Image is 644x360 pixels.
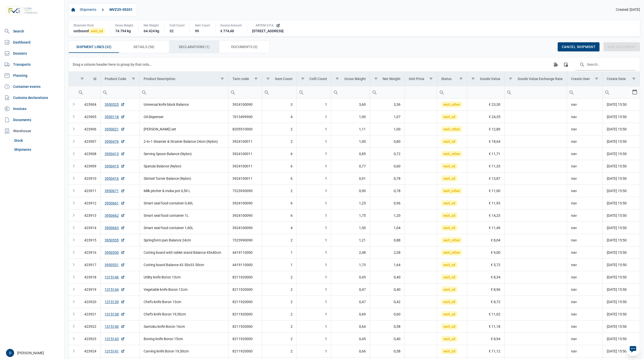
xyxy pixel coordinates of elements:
td: 1 [297,234,331,246]
td: Oil dispenser [140,111,228,123]
input: Filter cell [101,86,139,98]
a: Customs declarations [2,93,62,103]
td: 1,20 [370,209,405,222]
td: 2 [262,135,297,148]
td: 1 [297,123,331,135]
td: nav [567,160,602,172]
td: 0,40 [370,333,405,345]
td: 7013499900 [228,111,262,123]
a: Stock [12,136,62,145]
input: Filter cell [297,86,331,98]
td: nav [567,222,602,234]
td: 0,69 [331,308,370,320]
td: 0,42 [370,296,405,308]
td: Filter cell [467,86,505,98]
td: 8211920000 [228,296,262,308]
td: Column Taric code [228,72,262,86]
td: Filter cell [228,86,262,98]
td: nav [567,185,602,197]
td: 423916 [76,246,101,259]
td: Filter cell [297,86,331,98]
span: Declarations (1) [179,44,210,50]
td: 1,11 [331,123,370,135]
a: 1315146 [105,275,125,280]
td: 423910 [76,172,101,185]
td: 2 [262,320,297,333]
td: 4 [262,111,297,123]
td: 1,73 [331,259,370,271]
td: 6 [262,197,297,209]
td: Universal knife block Balance [140,98,228,111]
td: nav [567,209,602,222]
td: 0,45 [331,271,370,283]
a: 3950525 [105,102,125,107]
td: Carving knife Boron 19,50cm [140,345,228,357]
div: Search box [297,86,306,98]
td: nav [567,111,602,123]
input: Filter cell [370,86,405,98]
input: Filter cell [331,86,370,98]
td: nav [567,123,602,135]
td: Column Product Code [101,72,140,86]
input: Filter cell [567,86,602,98]
td: 0,78 [370,185,405,197]
td: 1,21 [331,234,370,246]
td: 423905 [76,111,101,123]
td: Boning knife Boron 15cm [140,333,228,345]
td: 1,50 [331,222,370,234]
td: [PERSON_NAME] set [140,123,228,135]
span: Show filter options for column 'Id' [80,77,84,81]
td: 0,91 [331,172,370,185]
a: Invoices [2,104,62,114]
a: 3950661 [105,201,125,206]
td: 423906 [76,123,101,135]
td: Expand [69,259,76,271]
td: 3924100090 [228,209,262,222]
span: Show filter options for column 'Item Count' [266,77,270,81]
td: Column Status [437,72,467,86]
td: nav [567,135,602,148]
td: 1 [297,283,331,296]
span: Cancel shipment [562,45,595,49]
td: 1 [297,185,331,197]
td: 423924 [76,345,101,357]
a: 3950413 [105,151,125,156]
td: Slotted Turner Balance (Nylon) [140,172,228,185]
td: 423915 [76,234,101,246]
td: 2,48 [331,246,370,259]
td: Column Goods Value Exchange Rate [504,72,567,86]
a: 3950662 [105,213,125,218]
td: 1 [297,271,331,283]
td: 1 [297,333,331,345]
td: 8211920000 [228,333,262,345]
div: Column Chooser [561,60,570,69]
div: Select [632,86,638,98]
input: Search in the data grid [575,58,636,70]
span: Show filter options for column 'Colli Count' [301,77,305,81]
td: Column Net Weight [370,72,405,86]
td: Column Item Count [262,72,297,86]
td: 6 [262,209,297,222]
td: 423913 [76,209,101,222]
td: 2 [262,123,297,135]
td: 8211920000 [228,271,262,283]
td: 3924100011 [228,160,262,172]
td: 1 [297,246,331,259]
span: Show filter options for column 'Gross Weight' [335,77,339,81]
td: Expand [69,197,76,209]
td: 3,60 [331,98,370,111]
td: 1,75 [331,209,370,222]
td: Expand [69,222,76,234]
td: Column Id [76,72,101,86]
td: Smart seal food container 1L [140,209,228,222]
td: 8211920000 [228,320,262,333]
td: 8205510000 [228,123,262,135]
td: Filter cell [504,86,567,98]
span: Details (58) [134,44,154,50]
span: Show filter options for column 'Unit Price' [429,77,433,81]
td: 4419110000 [228,259,262,271]
td: 423914 [76,222,101,234]
td: 3924100011 [228,172,262,185]
td: Expand [69,271,76,283]
td: Column Unit Price [405,72,437,86]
